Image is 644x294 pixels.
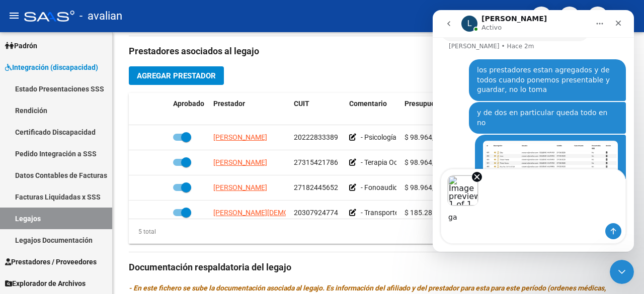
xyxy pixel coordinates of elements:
span: [PERSON_NAME] [213,133,267,141]
span: Comentario [349,100,387,108]
datatable-header-cell: CUIT [290,93,345,126]
span: $ 98.964,88 [405,133,442,141]
iframe: Intercom live chat [433,10,634,252]
span: Padrón [5,40,37,51]
div: 5 total [129,226,156,237]
span: Agregar Prestador [137,71,216,80]
span: Explorador de Archivos [5,278,86,289]
span: - Psicología: 2 ss semanales - [PERSON_NAME] resol. vigente. [361,133,551,141]
span: $ 98.964,88 [405,158,442,166]
span: $ 185.281,92 [405,209,446,217]
span: - Terapia Ocupacional: 2 ss semanales - [PERSON_NAME] - Valor resol. vigente. [361,158,604,166]
mat-icon: menu [8,10,20,22]
span: 27182445652 [294,183,338,191]
span: [PERSON_NAME] [213,183,267,191]
h3: Documentación respaldatoria del legajo [129,260,628,274]
span: Prestadores / Proveedores [5,256,97,267]
h3: Prestadores asociados al legajo [129,44,628,58]
datatable-header-cell: Comentario [345,93,400,126]
datatable-header-cell: Prestador [209,93,290,126]
span: Aprobado [173,100,204,108]
span: 20222833389 [294,133,338,141]
span: 27315421786 [294,158,338,166]
datatable-header-cell: Presupuesto [400,93,451,126]
iframe: Intercom live chat [610,260,634,284]
span: Integración (discapacidad) [5,62,98,73]
span: [PERSON_NAME] [213,158,267,166]
span: Prestador [213,100,245,108]
span: - Fonoaudiología: 2 ss semanales - Lic. [PERSON_NAME] - Valor resol. vigente. [361,183,602,191]
span: - avalian [79,5,122,27]
span: [PERSON_NAME][DEMOGRAPHIC_DATA] [213,209,341,217]
span: Presupuesto [405,100,445,108]
button: Agregar Prestador [129,66,224,85]
span: $ 98.964,88 [405,183,442,191]
span: 20307924774 [294,209,338,217]
datatable-header-cell: Aprobado [169,93,209,126]
span: CUIT [294,100,309,108]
